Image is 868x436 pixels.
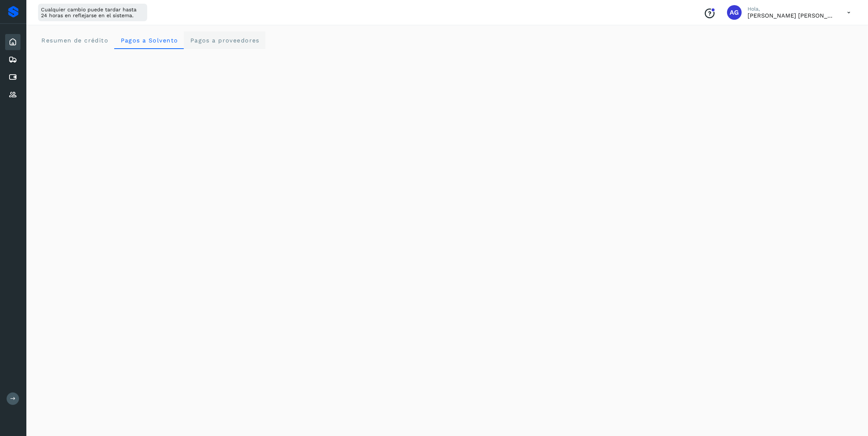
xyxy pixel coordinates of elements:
[5,87,21,103] div: Proveedores
[120,37,178,44] span: Pagos a Solvento
[38,4,147,21] div: Cualquier cambio puede tardar hasta 24 horas en reflejarse en el sistema.
[5,69,21,85] div: Cuentas por pagar
[5,52,21,68] div: Embarques
[748,12,835,19] p: Abigail Gonzalez Leon
[190,37,260,44] span: Pagos a proveedores
[5,34,21,50] div: Inicio
[748,6,835,12] p: Hola,
[41,37,108,44] span: Resumen de crédito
